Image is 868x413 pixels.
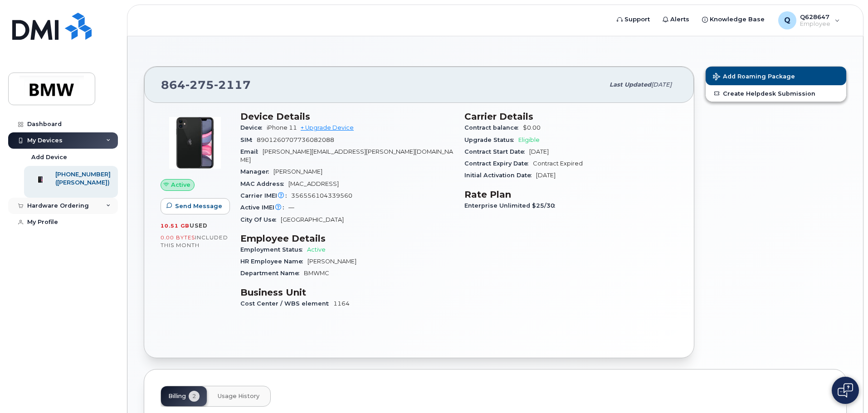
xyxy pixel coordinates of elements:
h3: Employee Details [240,233,454,244]
span: Email [240,148,263,155]
span: Contract Expiry Date [464,160,533,167]
span: Add Roaming Package [713,73,795,82]
span: 8901260707736082088 [257,136,334,143]
span: 864 [161,78,251,92]
button: Add Roaming Package [706,67,846,85]
span: Contract Expired [533,160,583,167]
span: Department Name [240,270,304,277]
span: SIM [240,136,257,143]
span: — [288,204,294,211]
h3: Business Unit [240,287,454,298]
span: Eligible [518,136,540,143]
span: 0.00 Bytes [161,234,195,241]
span: [PERSON_NAME] [273,168,322,175]
img: Open chat [838,383,853,398]
h3: Device Details [240,111,454,122]
span: Initial Activation Date [464,172,536,179]
span: Contract Start Date [464,148,529,155]
span: Carrier IMEI [240,192,291,199]
span: [PERSON_NAME] [307,258,356,265]
span: [DATE] [651,81,672,88]
span: 2117 [214,78,251,92]
button: Send Message [161,198,230,214]
span: [DATE] [536,172,556,179]
span: Manager [240,168,273,175]
span: $0.00 [523,124,541,131]
span: 275 [185,78,214,92]
span: used [190,222,208,229]
span: HR Employee Name [240,258,307,265]
span: Send Message [175,202,222,210]
img: iPhone_11.jpg [168,116,222,170]
span: Active [171,180,190,189]
span: Employment Status [240,246,307,253]
span: 1164 [333,300,350,307]
span: Usage History [218,393,259,400]
span: Enterprise Unlimited $25/30 [464,202,560,209]
h3: Rate Plan [464,189,678,200]
span: BMWMC [304,270,329,277]
span: [PERSON_NAME][EMAIL_ADDRESS][PERSON_NAME][DOMAIN_NAME] [240,148,453,163]
span: City Of Use [240,216,281,223]
span: Active IMEI [240,204,288,211]
span: Contract balance [464,124,523,131]
span: 10.51 GB [161,223,190,229]
span: Upgrade Status [464,136,518,143]
span: [GEOGRAPHIC_DATA] [281,216,344,223]
h3: Carrier Details [464,111,678,122]
span: [DATE] [529,148,549,155]
span: iPhone 11 [267,124,297,131]
a: + Upgrade Device [301,124,354,131]
span: Active [307,246,326,253]
span: Cost Center / WBS element [240,300,333,307]
span: Device [240,124,267,131]
span: [MAC_ADDRESS] [288,180,339,187]
span: 356556104339560 [291,192,352,199]
span: MAC Address [240,180,288,187]
a: Create Helpdesk Submission [706,85,846,102]
span: Last updated [610,81,651,88]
